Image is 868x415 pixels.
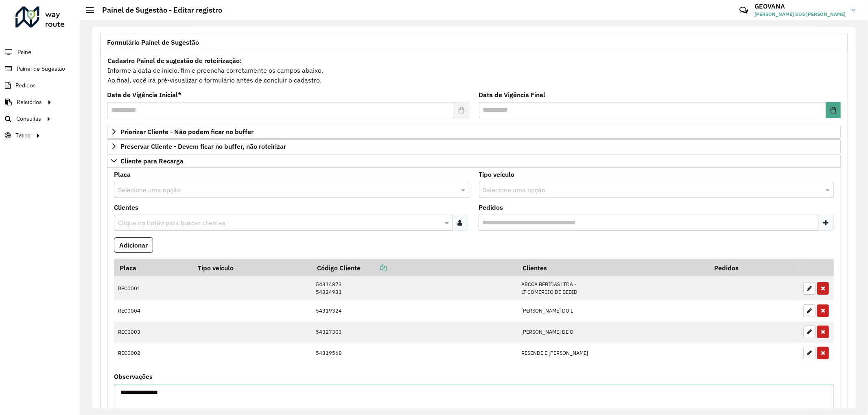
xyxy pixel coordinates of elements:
td: [PERSON_NAME] DO L [517,300,708,322]
span: Painel de Sugestão [17,65,65,73]
label: Pedidos [479,202,503,212]
a: Cliente para Recarga [107,154,841,168]
span: [PERSON_NAME] DOS [PERSON_NAME] [754,11,846,18]
label: Observações [114,372,153,381]
div: Informe a data de inicio, fim e preencha corretamente os campos abaixo. Ao final, você irá pré-vi... [107,55,841,85]
th: Clientes [517,259,708,276]
label: Data de Vigência Inicial [107,90,181,100]
th: Código Cliente [312,259,517,276]
a: Copiar [361,264,387,272]
td: REC0002 [114,343,192,364]
span: Cliente para Recarga [120,158,184,164]
th: Placa [114,259,192,276]
label: Placa [114,169,131,179]
span: Preservar Cliente - Devem ficar no buffer, não roteirizar [120,143,286,150]
td: [PERSON_NAME] DE O [517,322,708,343]
h2: Painel de Sugestão - Editar registro [94,6,222,15]
span: Painel [17,48,33,56]
span: Relatórios [17,98,42,106]
button: Choose Date [826,102,841,118]
a: Preservar Cliente - Devem ficar no buffer, não roteirizar [107,139,841,153]
span: Formulário Painel de Sugestão [107,39,199,46]
td: REC0003 [114,322,192,343]
a: Priorizar Cliente - Não podem ficar no buffer [107,125,841,139]
td: ARCCA BEBIDAS LTDA - LT COMERCIO DE BEBID [517,276,708,300]
span: Consultas [16,115,41,123]
strong: Cadastro Painel de sugestão de roteirização: [107,56,242,65]
label: Tipo veículo [479,169,515,179]
td: 54319324 [312,300,517,322]
a: Contato Rápido [735,2,752,19]
th: Pedidos [708,259,799,276]
td: 54327303 [312,322,517,343]
label: Data de Vigência Final [479,90,546,100]
button: Adicionar [114,237,153,253]
span: Pedidos [15,81,36,90]
td: REC0004 [114,300,192,322]
span: Priorizar Cliente - Não podem ficar no buffer [120,128,254,135]
td: 54314873 54324931 [312,276,517,300]
td: RESENDE E [PERSON_NAME] [517,343,708,364]
td: REC0001 [114,276,192,300]
label: Clientes [114,202,138,212]
td: 54319568 [312,343,517,364]
h3: GEOVANA [754,2,846,10]
th: Tipo veículo [192,259,312,276]
span: Tático [15,131,31,140]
